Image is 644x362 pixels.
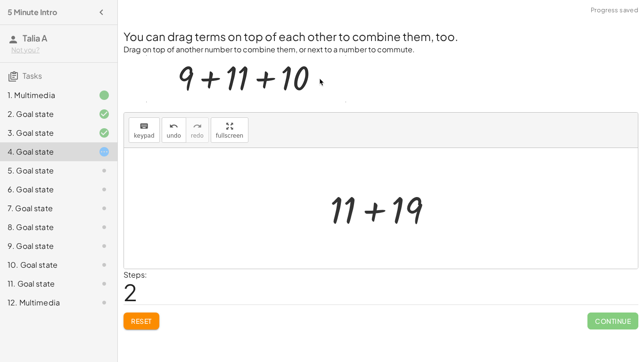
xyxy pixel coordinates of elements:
[23,71,42,81] span: Tasks
[23,33,47,43] span: Talia A
[169,121,178,132] i: undo
[8,7,57,18] h4: 5 Minute Intro
[124,44,638,55] p: Drag on top of another number to combine them, or next to a number to commute.
[99,108,110,120] i: Task finished and correct.
[8,165,83,176] div: 5. Goal state
[140,121,149,132] i: keyboard
[99,203,110,214] i: Task not started.
[191,132,204,139] span: redo
[134,132,155,139] span: keypad
[162,117,186,143] button: undoundo
[186,117,209,143] button: redoredo
[99,240,110,252] i: Task not started.
[124,270,147,280] label: Steps:
[124,28,638,44] h2: You can drag terms on top of each other to combine them, too.
[193,121,202,132] i: redo
[99,297,110,308] i: Task not started.
[167,132,181,139] span: undo
[124,278,137,306] span: 2
[99,90,110,101] i: Task finished.
[124,313,159,329] button: Reset
[99,127,110,139] i: Task finished and correct.
[8,108,83,120] div: 2. Goal state
[99,278,110,289] i: Task not started.
[8,203,83,214] div: 7. Goal state
[11,45,110,55] div: Not you?
[216,132,243,139] span: fullscreen
[8,90,83,101] div: 1. Multimedia
[99,165,110,176] i: Task not started.
[99,222,110,233] i: Task not started.
[591,6,638,15] span: Progress saved
[8,184,83,195] div: 6. Goal state
[8,222,83,233] div: 8. Goal state
[8,127,83,139] div: 3. Goal state
[8,146,83,157] div: 4. Goal state
[146,55,346,102] img: d4040ace563e843529c1dd7191ea986ae863ca6420d979d6dcd6ba4686acad9b.gif
[8,297,83,308] div: 12. Multimedia
[99,184,110,195] i: Task not started.
[8,278,83,289] div: 11. Goal state
[131,317,152,325] span: Reset
[8,259,83,271] div: 10. Goal state
[99,146,110,157] i: Task started.
[99,259,110,271] i: Task not started.
[129,117,160,143] button: keyboardkeypad
[211,117,248,143] button: fullscreen
[8,240,83,252] div: 9. Goal state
